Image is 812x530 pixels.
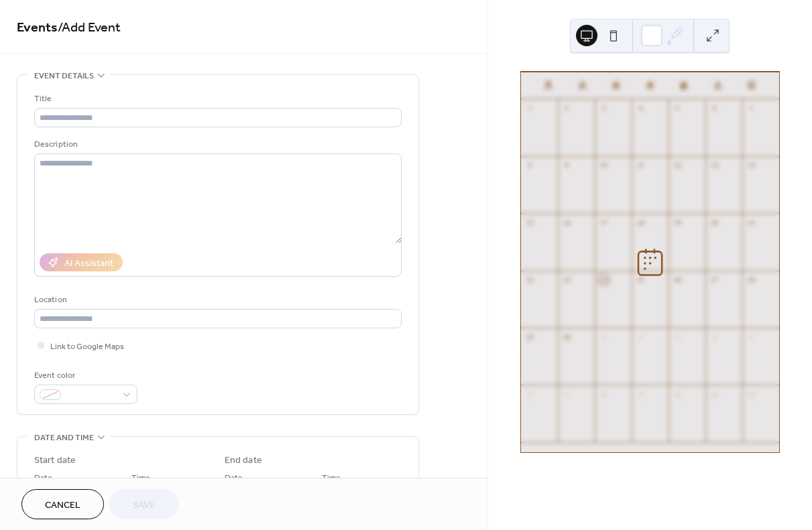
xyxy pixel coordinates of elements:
span: Date [225,471,243,485]
button: Cancel [21,489,104,519]
span: Time [131,471,150,485]
div: Event color [34,369,135,383]
div: 12 [746,389,756,399]
div: 2 [636,332,646,342]
span: Link to Google Maps [50,340,124,354]
div: 12 [673,160,683,170]
div: 21 [746,217,756,227]
div: 23 [562,275,572,285]
div: 29 [525,332,535,342]
div: 26 [673,275,683,285]
span: Date [34,471,52,485]
div: 4 [636,103,646,113]
div: Start date [34,454,76,468]
div: 3 [673,332,683,342]
div: Location [34,293,399,307]
span: Event details [34,69,94,83]
div: 25 [636,275,646,285]
div: 4 [709,332,719,342]
div: Description [34,137,399,151]
div: 3 [599,103,609,113]
div: 8 [525,160,535,170]
span: Cancel [45,499,80,513]
div: 27 [709,275,719,285]
div: 24 [599,275,609,285]
div: 2 [562,103,572,113]
div: 19 [673,217,683,227]
div: 6 [709,103,719,113]
div: 7 [562,389,572,399]
div: 5 [746,332,756,342]
div: 11 [636,160,646,170]
div: 1 [525,103,535,113]
div: 土 [701,72,734,99]
div: 18 [636,217,646,227]
div: 金 [667,72,701,99]
div: 5 [673,103,683,113]
div: 水 [599,72,633,99]
span: Time [322,471,341,485]
div: 17 [599,217,609,227]
div: 9 [636,389,646,399]
div: 1 [599,332,609,342]
div: 15 [525,217,535,227]
div: 10 [599,160,609,170]
div: End date [225,454,262,468]
span: / Add Event [58,15,121,41]
div: 30 [562,332,572,342]
div: 月 [532,72,565,99]
div: 木 [633,72,666,99]
span: Date and time [34,431,94,445]
div: 28 [746,275,756,285]
div: 火 [565,72,599,99]
div: 20 [709,217,719,227]
div: 10 [673,389,683,399]
a: Events [17,15,58,41]
div: 7 [746,103,756,113]
div: 日 [735,72,768,99]
div: 8 [599,389,609,399]
div: 6 [525,389,535,399]
div: 14 [746,160,756,170]
div: 9 [562,160,572,170]
div: 16 [562,217,572,227]
div: Title [34,92,399,106]
div: 11 [709,389,719,399]
div: 22 [525,275,535,285]
div: 13 [709,160,719,170]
